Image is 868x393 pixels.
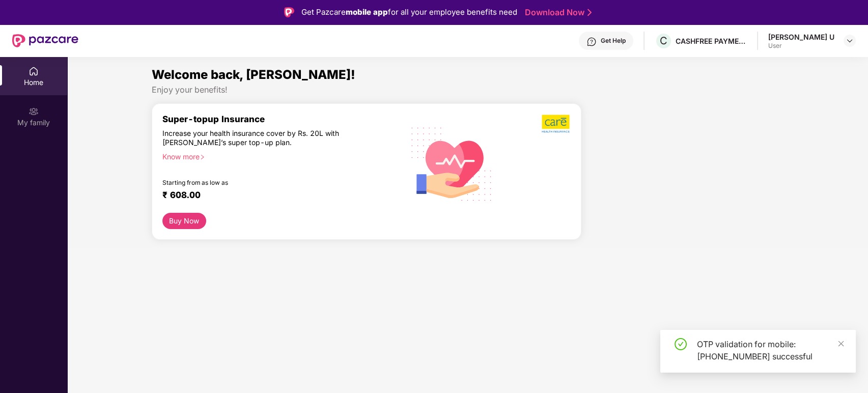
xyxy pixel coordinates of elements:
img: svg+xml;base64,PHN2ZyBpZD0iSG9tZSIgeG1sbnM9Imh0dHA6Ly93d3cudzMub3JnLzIwMDAvc3ZnIiB3aWR0aD0iMjAiIG... [29,66,39,76]
img: Stroke [587,7,592,18]
span: right [200,154,205,160]
img: svg+xml;base64,PHN2ZyBpZD0iRHJvcGRvd24tMzJ4MzIiIHhtbG5zPSJodHRwOi8vd3d3LnczLm9yZy8yMDAwL3N2ZyIgd2... [846,37,854,45]
img: svg+xml;base64,PHN2ZyB3aWR0aD0iMjAiIGhlaWdodD0iMjAiIHZpZXdCb3g9IjAgMCAyMCAyMCIgZmlsbD0ibm9uZSIgeG... [29,106,39,117]
div: Get Help [601,37,626,45]
div: CASHFREE PAYMENTS INDIA PVT. LTD. [676,36,747,46]
button: Buy Now [162,213,207,229]
span: check-circle [675,338,687,350]
span: close [837,340,845,347]
img: New Pazcare Logo [12,34,78,47]
span: C [660,35,667,47]
div: [PERSON_NAME] U [768,32,834,42]
strong: mobile app [346,7,388,17]
img: b5dec4f62d2307b9de63beb79f102df3.png [542,114,571,133]
div: OTP validation for mobile: [PHONE_NUMBER] successful [697,338,844,362]
div: Starting from as low as [162,179,357,186]
img: svg+xml;base64,PHN2ZyB4bWxucz0iaHR0cDovL3d3dy53My5vcmcvMjAwMC9zdmciIHhtbG5zOnhsaW5rPSJodHRwOi8vd3... [403,114,500,213]
img: svg+xml;base64,PHN2ZyBpZD0iSGVscC0zMngzMiIgeG1sbnM9Imh0dHA6Ly93d3cudzMub3JnLzIwMDAvc3ZnIiB3aWR0aD... [586,37,597,47]
span: Welcome back, [PERSON_NAME]! [152,67,355,82]
div: ₹ 608.00 [162,190,390,202]
div: Get Pazcare for all your employee benefits need [301,6,517,18]
div: Know more [162,152,395,159]
div: Super-topup Insurance [162,114,401,124]
div: User [768,42,834,50]
div: Increase your health insurance cover by Rs. 20L with [PERSON_NAME]’s super top-up plan. [162,129,357,148]
img: Logo [284,7,294,17]
div: Enjoy your benefits! [152,85,784,95]
a: Download Now [525,7,589,18]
